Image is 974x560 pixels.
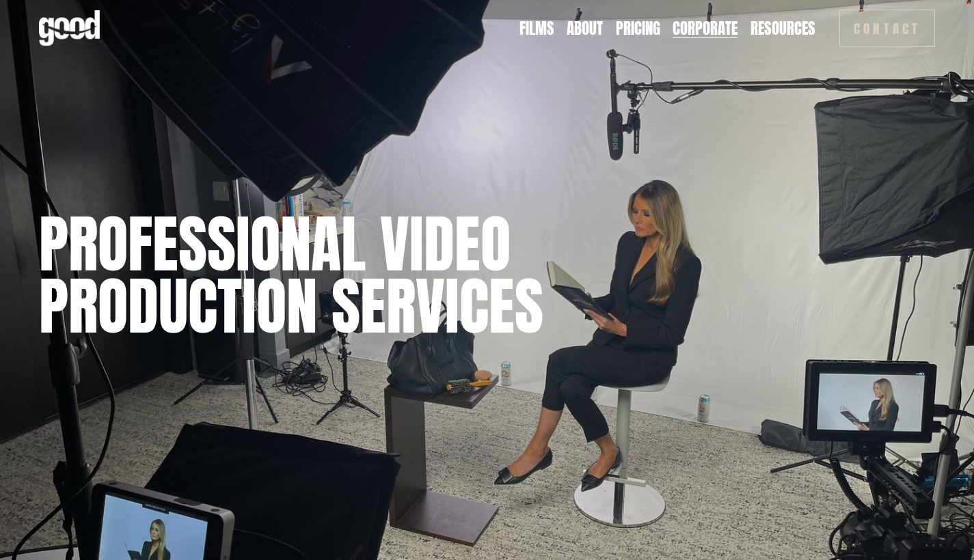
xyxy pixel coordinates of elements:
a: Contact [839,10,935,46]
img: Good Feeling Films [39,10,100,46]
a: About [567,17,603,39]
a: Films [519,17,554,39]
a: Corporate [673,17,738,39]
a: folder dropdown [750,17,815,39]
span: Resources [750,19,815,38]
h1: Professional Video Production Services [39,214,634,337]
a: Pricing [616,17,660,39]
